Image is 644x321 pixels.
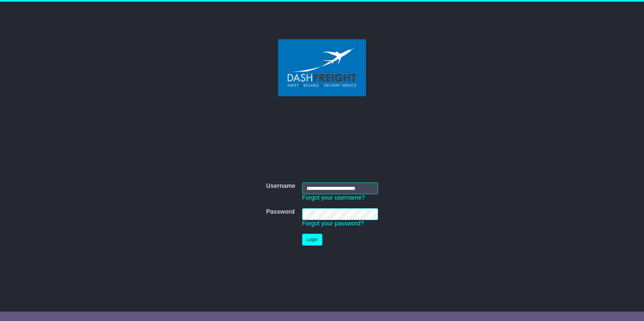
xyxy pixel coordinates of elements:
a: Forgot your password? [302,220,364,227]
button: Login [302,234,322,246]
label: Password [266,208,294,216]
a: Forgot your username? [302,194,365,201]
label: Username [266,182,295,190]
img: Dash Freight [278,39,366,96]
